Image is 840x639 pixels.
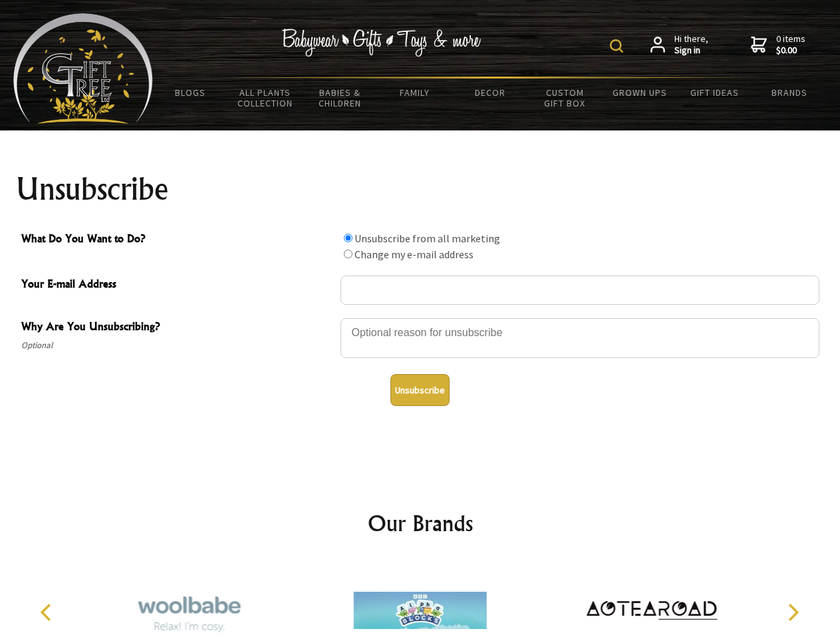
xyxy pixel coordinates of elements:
[344,250,352,258] input: What Do You Want to Do?
[16,173,825,205] h1: Unsubscribe
[153,79,228,106] a: BLOGS
[21,276,334,295] span: Your E-mail Address
[650,33,708,57] a: Hi there,Sign in
[674,45,708,57] strong: Sign in
[341,318,819,358] textarea: Why Are You Unsubscribing?
[390,374,450,406] button: Unsubscribe
[303,79,378,117] a: Babies & Children
[21,230,334,250] span: What Do You Want to Do?
[354,232,500,245] label: Unsubscribe from all marketing
[344,234,352,242] input: What Do You Want to Do?
[341,276,819,305] input: Your E-mail Address
[13,13,153,124] img: Babyware - Gifts - Toys and more...
[27,507,814,539] h2: Our Brands
[776,45,805,57] strong: $0.00
[751,33,805,57] a: 0 items$0.00
[602,79,677,106] a: Grown Ups
[752,79,827,106] a: Brands
[33,598,63,627] button: Previous
[228,79,303,117] a: All Plants Collection
[21,318,334,337] span: Why Are You Unsubscribing?
[610,39,623,53] img: product search
[354,248,474,261] label: Change my e-mail address
[776,33,805,57] span: 0 items
[282,29,482,57] img: Babywear - Gifts - Toys & more
[452,79,527,106] a: Decor
[21,337,334,353] span: Optional
[778,598,807,627] button: Next
[527,79,603,117] a: Custom Gift Box
[677,79,752,106] a: Gift Ideas
[674,33,708,57] span: Hi there,
[378,79,453,106] a: Family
